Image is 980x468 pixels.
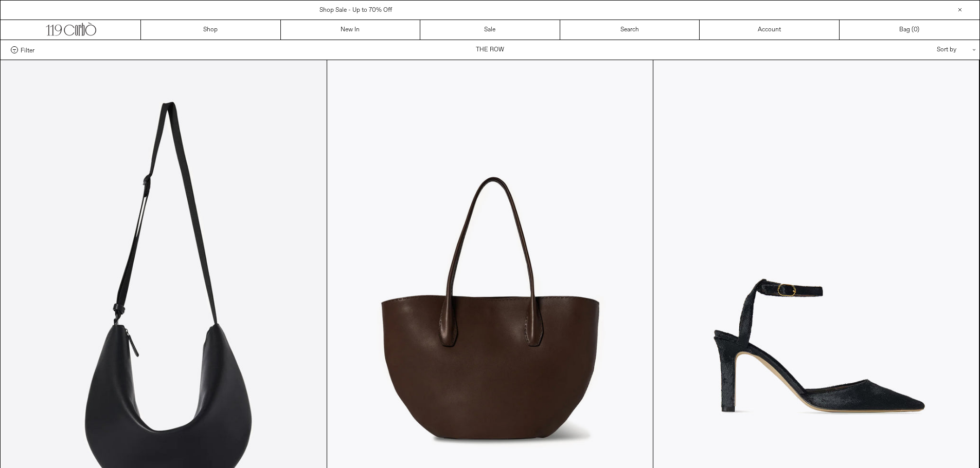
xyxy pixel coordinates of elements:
[700,20,840,40] a: Account
[141,20,281,40] a: Shop
[281,20,421,40] a: New In
[877,40,969,60] div: Sort by
[840,20,979,40] a: Bag ()
[914,25,919,34] span: )
[319,6,392,14] a: Shop Sale - Up to 70% Off
[914,26,917,34] span: 0
[420,20,560,40] a: Sale
[560,20,700,40] a: Search
[21,46,34,53] span: Filter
